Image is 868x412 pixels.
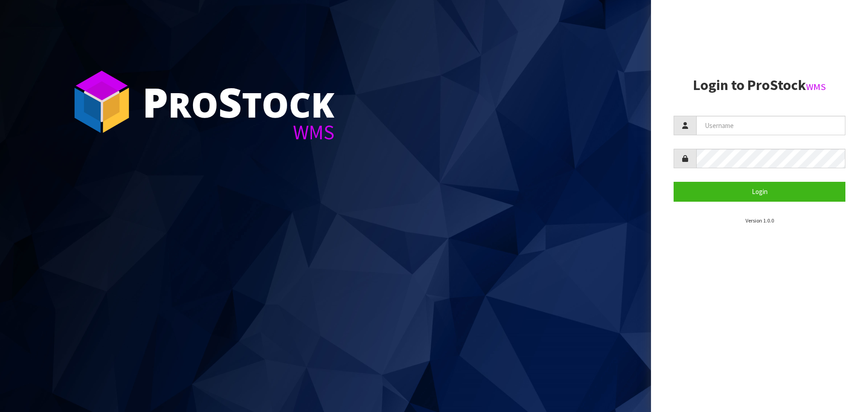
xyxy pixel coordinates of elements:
[674,77,845,93] h2: Login to ProStock
[674,182,845,201] button: Login
[142,74,168,129] span: P
[696,116,845,135] input: Username
[745,217,774,224] small: Version 1.0.0
[806,81,826,93] small: WMS
[218,74,242,129] span: S
[142,122,335,142] div: WMS
[142,81,335,122] div: ro tock
[68,68,136,136] img: ProStock Cube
